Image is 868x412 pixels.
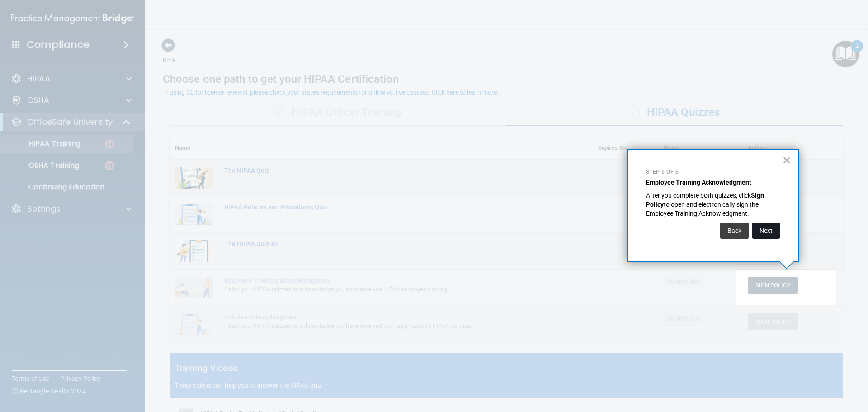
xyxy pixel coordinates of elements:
[748,277,798,294] button: Sign Policy
[646,168,780,176] p: Step 5 of 6
[752,223,780,239] button: Next
[646,201,760,217] span: to open and electronically sign the Employee Training Acknowledgment.
[720,223,749,239] button: Back
[646,192,765,208] strong: Sign Policy
[646,179,751,186] strong: Employee Training Acknowledgment
[646,192,751,199] span: After you complete both quizzes, click
[712,348,857,384] iframe: Drift Widget Chat Controller
[783,153,791,167] button: Close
